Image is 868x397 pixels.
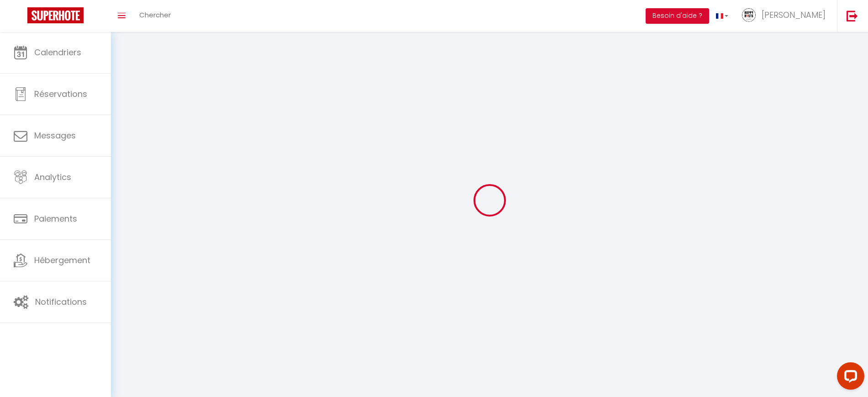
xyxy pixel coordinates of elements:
[35,296,87,307] span: Notifications
[34,47,81,58] span: Calendriers
[34,254,90,266] span: Hébergement
[34,130,76,141] span: Messages
[847,10,858,21] img: logout
[762,9,826,21] span: [PERSON_NAME]
[34,171,71,183] span: Analytics
[34,88,87,100] span: Réservations
[34,213,77,224] span: Paiements
[830,359,868,397] iframe: LiveChat chat widget
[646,8,709,24] button: Besoin d'aide ?
[742,8,756,22] img: ...
[139,10,171,20] span: Chercher
[27,7,84,23] img: Super Booking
